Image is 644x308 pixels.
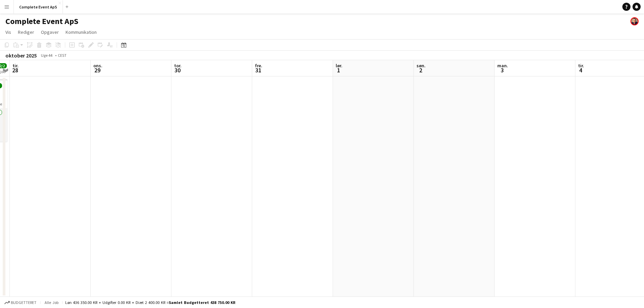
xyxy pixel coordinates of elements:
span: 30 [173,66,182,74]
span: Rediger [18,29,34,35]
div: oktober 2025 [5,52,37,59]
span: ons. [93,63,102,69]
span: Vis [5,29,11,35]
span: 29 [92,66,102,74]
div: Løn 436 350.00 KR + Udgifter 0.00 KR + Diæt 2 400.00 KR = [65,300,235,305]
span: 2 [415,66,426,74]
span: 3 [496,66,508,74]
span: lør. [336,63,342,69]
span: tir. [578,63,584,69]
a: Opgaver [38,28,62,37]
button: Budgetteret [3,299,38,306]
span: man. [497,63,508,69]
span: Alle job [43,300,59,305]
div: CEST [58,53,67,58]
span: tor. [174,63,182,69]
span: 31 [254,66,262,74]
span: 4 [577,66,584,74]
span: Samlet budgetteret 438 750.00 KR [169,300,235,305]
span: Opgaver [41,29,59,35]
a: Vis [3,28,14,37]
span: Uge 44 [38,53,55,58]
button: Complete Event ApS [14,0,63,14]
h1: Complete Event ApS [5,16,78,26]
a: Kommunikation [63,28,99,37]
span: 1 [335,66,342,74]
span: fre. [255,63,262,69]
span: Kommunikation [66,29,97,35]
app-user-avatar: Christian Brøckner [630,17,639,25]
span: Budgetteret [11,300,37,305]
span: 28 [11,66,19,74]
span: søn. [416,63,426,69]
span: tir. [13,63,19,69]
a: Rediger [15,28,37,37]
